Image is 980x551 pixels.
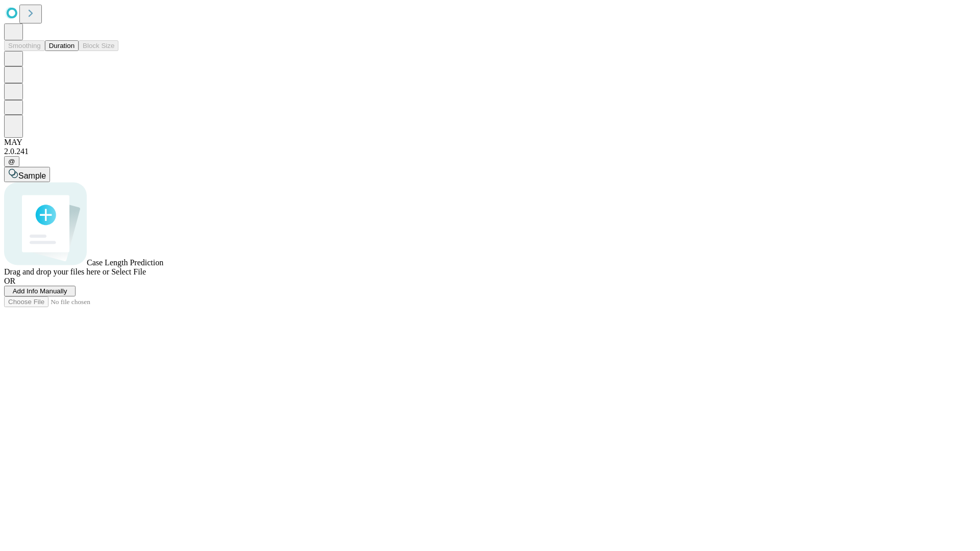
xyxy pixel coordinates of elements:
[79,40,118,51] button: Block Size
[4,267,109,276] span: Drag and drop your files here or
[111,267,146,276] span: Select File
[45,40,79,51] button: Duration
[4,40,45,51] button: Smoothing
[8,158,15,165] span: @
[4,286,76,296] button: Add Info Manually
[18,171,46,180] span: Sample
[87,258,163,267] span: Case Length Prediction
[13,287,67,295] span: Add Info Manually
[4,156,19,167] button: @
[4,138,976,147] div: MAY
[4,277,15,285] span: OR
[4,167,50,182] button: Sample
[4,147,976,156] div: 2.0.241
